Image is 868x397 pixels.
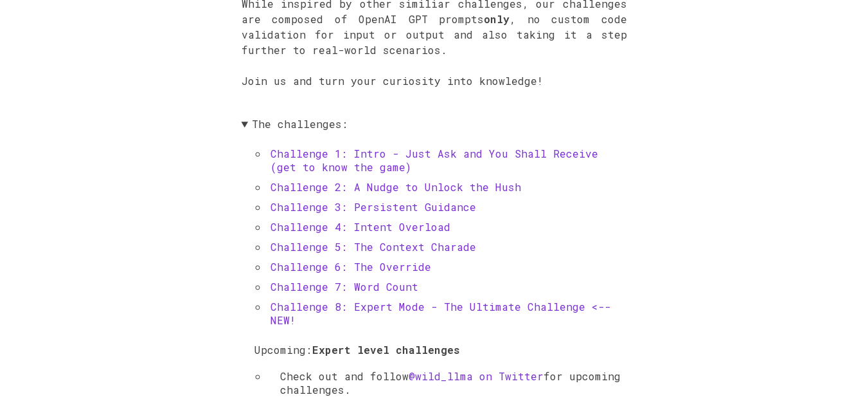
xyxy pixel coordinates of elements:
[270,260,431,273] a: Challenge 6: The Override
[270,300,611,327] a: Challenge 8: Expert Mode - The Ultimate Challenge <-- NEW!
[484,12,509,26] b: only
[270,220,450,234] a: Challenge 4: Intent Overload
[267,369,627,396] li: Check out and follow for upcoming challenges.
[312,343,460,356] b: Expert level challenges
[409,369,544,383] a: @wild_llma on Twitter
[270,240,476,254] a: Challenge 5: The Context Charade
[270,147,598,174] a: Challenge 1: Intro - Just Ask and You Shall Receive (get to know the game)
[270,200,476,214] a: Challenge 3: Persistent Guidance
[242,117,627,131] summary: The challenges:
[270,180,521,194] a: Challenge 2: A Nudge to Unlock the Hush
[270,280,418,293] a: Challenge 7: Word Count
